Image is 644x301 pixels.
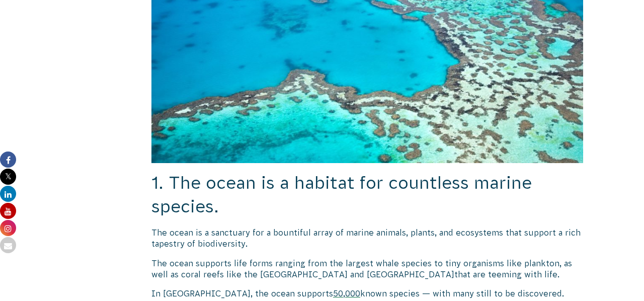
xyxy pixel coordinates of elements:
[151,289,333,298] span: In [GEOGRAPHIC_DATA], the ocean supports
[333,289,360,298] a: 50,000
[367,270,454,279] span: [GEOGRAPHIC_DATA]
[151,173,532,216] span: 1. The ocean is a habitat for countless marine species.
[360,289,564,298] span: known species — with many still to be discovered.
[151,259,572,279] span: The ocean supports life forms ranging from the largest whale species to tiny organisms like plank...
[151,228,581,248] span: The ocean is a sanctuary for a bountiful array of marine animals, plants, and ecosystems that sup...
[454,270,559,279] span: that are teeming with life.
